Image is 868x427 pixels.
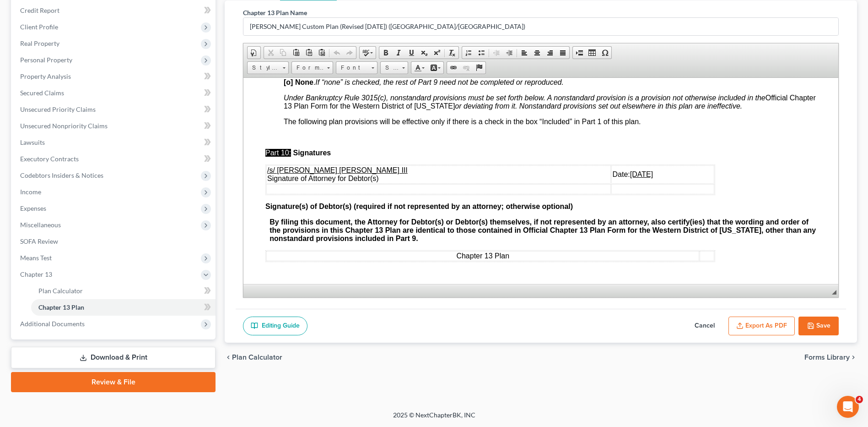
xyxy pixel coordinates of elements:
[38,303,84,311] span: Chapter 13 Plan
[804,354,850,361] span: Forms Library
[225,354,232,361] i: chevron_left
[586,47,598,59] a: Table
[475,47,488,59] a: Insert/Remove Bulleted List
[379,47,392,59] a: Bold
[22,125,329,132] span: Signature(s) of Debtor(s) (required if not represented by an attorney; otherwise optional)
[381,62,399,74] span: Size
[20,254,52,262] span: Means Test
[20,204,46,212] span: Expenses
[556,47,569,59] a: Justify
[330,47,343,59] a: Undo
[573,47,586,59] a: Insert Page Break for Printing
[264,47,277,59] a: Cut
[518,47,531,59] a: Align Left
[447,62,460,74] a: Link
[418,47,431,59] a: Subscript
[20,171,103,179] span: Codebtors Insiders & Notices
[243,317,307,336] a: Editing Guide
[225,354,282,361] button: chevron_left Plan Calculator
[20,122,108,130] span: Unsecured Nonpriority Claims
[427,62,443,74] a: Background Color
[392,47,405,59] a: Italic
[20,188,41,196] span: Income
[292,62,324,74] span: Format
[856,396,863,403] span: 4
[20,155,79,163] span: Executory Contracts
[832,290,836,295] span: Resize
[248,62,280,74] span: Styles
[243,18,838,35] input: Enter name...
[213,174,266,182] span: Chapter 13 Plan
[11,372,216,392] a: Review & File
[728,317,795,336] button: Export as PDF
[13,134,216,151] a: Lawsuits
[31,283,216,299] a: Plan Calculator
[462,47,475,59] a: Insert/Remove Numbered List
[804,354,857,361] button: Forms Library chevron_right
[460,62,473,74] a: Unlink
[11,347,216,368] a: Download & Print
[431,47,443,59] a: Superscript
[26,140,572,164] strong: By filing this document, the Attorney for Debtor(s) or Debtor(s) themselves, if not represented b...
[315,47,328,59] a: Paste from Word
[243,78,838,284] iframe: Rich Text Editor, document-ckeditor
[336,62,368,74] span: Font
[411,62,427,74] a: Text Color
[13,68,216,85] a: Property Analysis
[13,118,216,134] a: Unsecured Nonpriority Claims
[20,23,58,31] span: Client Profile
[20,320,85,328] span: Additional Documents
[387,93,410,100] u: [DATE]
[503,47,516,59] a: Increase Indent
[173,411,695,427] div: 2025 © NextChapterBK, INC
[343,47,356,59] a: Redo
[837,396,859,418] iframe: Intercom live chat
[446,47,458,59] a: Remove Format
[243,8,307,17] label: Chapter 13 Plan Name
[405,47,418,59] a: Underline
[20,6,59,14] span: Credit Report
[248,47,260,59] a: Document Properties
[302,47,315,59] a: Paste as plain text
[277,47,290,59] a: Copy
[20,105,96,113] span: Unsecured Priority Claims
[20,39,59,47] span: Real Property
[685,317,725,336] button: Cancel
[13,233,216,250] a: SOFA Review
[290,47,302,59] a: Paste
[20,237,58,245] span: SOFA Review
[20,72,71,80] span: Property Analysis
[490,47,503,59] a: Decrease Indent
[291,61,333,74] a: Format
[13,85,216,101] a: Secured Claims
[38,287,83,295] span: Plan Calculator
[531,47,544,59] a: Center
[13,151,216,167] a: Executory Contracts
[20,56,72,64] span: Personal Property
[20,89,64,97] span: Secured Claims
[360,47,376,59] a: Spell Checker
[31,299,216,316] a: Chapter 13 Plan
[20,138,45,146] span: Lawsuits
[20,221,61,229] span: Miscellaneous
[13,2,216,19] a: Credit Report
[13,101,216,118] a: Unsecured Priority Claims
[598,47,611,59] a: Insert Special Character
[232,354,282,361] span: Plan Calculator
[336,61,377,74] a: Font
[850,354,857,361] i: chevron_right
[544,47,556,59] a: Align Right
[798,317,839,336] button: Save
[473,62,485,74] a: Anchor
